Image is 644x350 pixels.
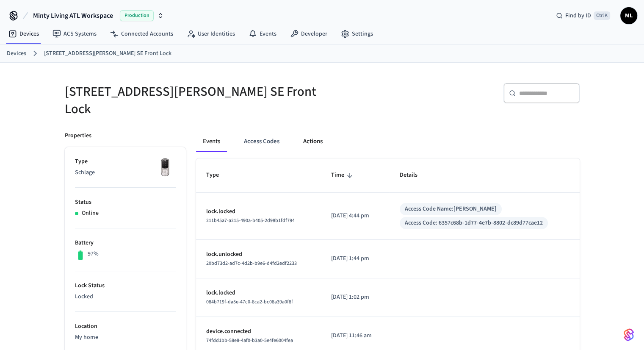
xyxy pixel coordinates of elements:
p: [DATE] 1:02 pm [331,293,379,302]
p: lock.unlocked [206,250,311,259]
a: Events [242,26,283,42]
div: ant example [196,131,580,152]
img: SeamLogoGradient.69752ec5.svg [624,328,634,342]
div: Access Code Name: [PERSON_NAME] [405,205,497,214]
p: Status [75,198,176,207]
span: 211b45a7-a215-490a-b405-2d98b1fdf794 [206,217,295,224]
a: Devices [7,49,26,58]
span: Find by ID [565,11,591,20]
p: Properties [65,131,91,140]
p: Location [75,322,176,331]
a: ACS Systems [46,26,103,42]
span: Type [206,169,230,182]
p: Type [75,157,176,166]
p: device.connected [206,327,311,336]
span: Ctrl K [594,11,610,20]
button: Actions [296,131,329,152]
img: Yale Assure Touchscreen Wifi Smart Lock, Satin Nickel, Front [155,157,176,178]
a: Settings [334,26,380,42]
span: 20bd73d2-ad7c-4d2b-b9e6-d4fd2edf2233 [206,260,297,267]
a: Developer [283,26,334,42]
span: 084b719f-da5e-47c0-8ca2-bc08a39a0f8f [206,298,293,306]
span: ML [621,8,636,23]
span: Details [400,169,428,182]
p: [DATE] 11:46 am [331,331,379,340]
p: lock.locked [206,207,311,216]
span: Time [331,169,355,182]
a: [STREET_ADDRESS][PERSON_NAME] SE Front Lock [44,49,171,58]
a: User Identities [180,26,242,42]
span: 74fdd1bb-58e8-4af0-b3a0-5e4fe6004fea [206,337,293,344]
div: Access Code: 6357c68b-1d77-4e7b-8802-dc89d77cae12 [405,219,543,228]
p: [DATE] 4:44 pm [331,211,379,220]
p: lock.locked [206,289,311,297]
p: Online [82,209,99,218]
button: Access Codes [237,131,286,152]
p: [DATE] 1:44 pm [331,254,379,263]
p: Lock Status [75,281,176,290]
button: Events [196,131,227,152]
span: Minty Living ATL Workspace [33,11,113,21]
span: Production [120,10,154,21]
p: Schlage [75,168,176,177]
p: 97% [88,250,99,258]
button: ML [620,7,637,24]
div: Find by IDCtrl K [549,8,617,23]
p: My home [75,333,176,342]
a: Connected Accounts [103,26,180,42]
p: Battery [75,239,176,247]
a: Devices [2,26,46,42]
p: Locked [75,292,176,301]
h5: [STREET_ADDRESS][PERSON_NAME] SE Front Lock [65,83,317,118]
